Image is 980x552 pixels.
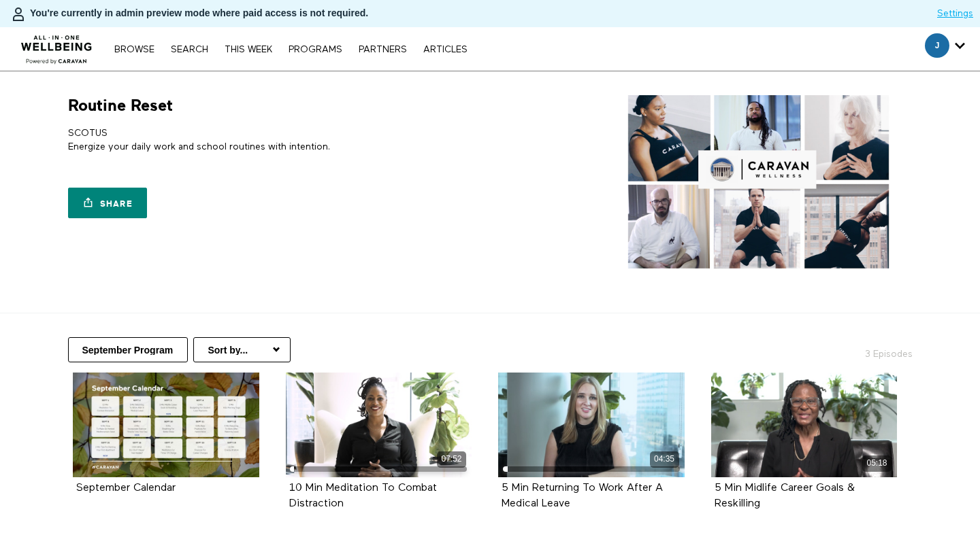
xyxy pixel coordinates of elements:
[937,7,973,20] a: Settings
[711,373,898,477] a: 5 Min Midlife Career Goals & Reskilling 05:18
[108,42,474,56] nav: Primary
[498,373,685,477] a: 5 Min Returning To Work After A Medical Leave 04:35
[650,451,679,467] div: 04:35
[715,483,855,509] strong: 5 Min Midlife Career Goals & Reskilling
[502,483,663,509] strong: 5 Min Returning To Work After A Medical Leave
[502,483,663,508] a: 5 Min Returning To Work After A Medical Leave
[68,188,147,218] a: Share
[768,337,921,361] h2: 3 Episodes
[289,483,437,508] a: 10 Min Meditation To Combat Distraction
[73,373,259,477] a: September Calendar
[286,373,472,477] a: 10 Min Meditation To Combat Distraction 07:52
[352,45,414,54] a: PARTNERS
[108,45,161,54] a: Browse
[282,45,349,54] a: PROGRAMS
[604,95,913,269] img: Routine Reset
[16,25,98,66] img: CARAVAN
[915,27,975,71] div: Secondary
[715,483,855,508] a: 5 Min Midlife Career Goals & Reskilling
[164,45,215,54] a: Search
[289,483,437,509] strong: 10 Min Meditation To Combat Distraction
[218,45,279,54] a: THIS WEEK
[10,6,27,22] img: person-bdfc0eaa9744423c596e6e1c01710c89950b1dff7c83b5d61d716cfd8139584f.svg
[68,95,173,116] h1: Routine Reset
[68,126,485,154] p: SCOTUS Energize your daily work and school routines with intention.
[416,45,474,54] a: ARTICLES
[437,451,466,467] div: 07:52
[862,455,892,471] div: 05:18
[76,483,176,494] strong: September Calendar
[76,483,176,493] a: September Calendar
